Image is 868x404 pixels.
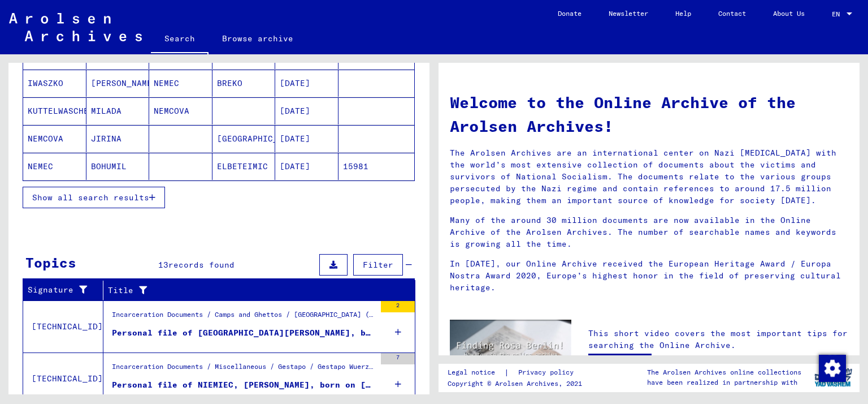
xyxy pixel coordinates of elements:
[448,367,587,379] div: |
[23,97,86,124] mat-cell: KUTTELWASCHER
[9,13,142,41] img: Arolsen_neg.svg
[509,367,587,379] a: Privacy policy
[86,97,150,124] mat-cell: MILADA
[450,320,571,386] img: video.jpg
[112,362,375,377] div: Incarceration Documents / Miscellaneous / Gestapo / Gestapo Wuerzburg Files / Documents without a...
[832,10,844,18] span: EN
[86,70,150,97] mat-cell: [PERSON_NAME]
[588,354,652,376] a: Open video
[275,70,338,97] mat-cell: [DATE]
[275,125,338,152] mat-cell: [DATE]
[112,379,375,391] div: Personal file of NIEMIEC, [PERSON_NAME], born on [DEMOGRAPHIC_DATA]
[338,153,415,180] mat-cell: 15981
[32,192,149,203] span: Show all search results
[812,363,854,392] img: yv_logo.png
[647,377,801,388] p: have been realized in partnership with
[275,97,338,124] mat-cell: [DATE]
[588,328,848,351] p: This short video covers the most important tips for searching the Online Archive.
[112,327,375,339] div: Personal file of [GEOGRAPHIC_DATA][PERSON_NAME], born in the year [DEMOGRAPHIC_DATA], born in [GE...
[450,214,848,250] p: Many of the around 30 million documents are now available in the Online Archive of the Arolsen Ar...
[363,260,393,270] span: Filter
[212,153,276,180] mat-cell: ELBETEIMIC
[23,300,103,353] td: [TECHNICAL_ID]
[381,353,415,364] div: 7
[448,367,504,379] a: Legal notice
[23,70,86,97] mat-cell: IWASZKO
[151,25,209,54] a: Search
[450,258,848,294] p: In [DATE], our Online Archive received the European Heritage Award / Europa Nostra Award 2020, Eu...
[28,284,89,296] div: Signature
[23,187,165,208] button: Show all search results
[108,285,387,296] div: Title
[212,70,276,97] mat-cell: BREKO
[149,97,212,124] mat-cell: NEMCOVA
[158,260,168,270] span: 13
[353,254,403,276] button: Filter
[381,301,415,312] div: 2
[209,25,307,52] a: Browse archive
[112,310,375,325] div: Incarceration Documents / Camps and Ghettos / [GEOGRAPHIC_DATA] (Majdanek) Concentration Camp / I...
[818,354,845,381] div: Change consent
[108,281,401,299] div: Title
[647,367,801,377] p: The Arolsen Archives online collections
[168,260,235,270] span: records found
[86,125,150,152] mat-cell: JIRINA
[450,147,848,207] p: The Arolsen Archives are an international center on Nazi [MEDICAL_DATA] with the world’s most ext...
[149,70,212,97] mat-cell: NEMEC
[23,153,86,180] mat-cell: NEMEC
[450,91,848,138] h1: Welcome to the Online Archive of the Arolsen Archives!
[25,252,76,273] div: Topics
[86,153,150,180] mat-cell: BOHUMIL
[819,355,846,382] img: Change consent
[212,125,276,152] mat-cell: [GEOGRAPHIC_DATA]
[275,153,338,180] mat-cell: [DATE]
[448,379,587,389] p: Copyright © Arolsen Archives, 2021
[23,125,86,152] mat-cell: NEMCOVA
[28,281,103,299] div: Signature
